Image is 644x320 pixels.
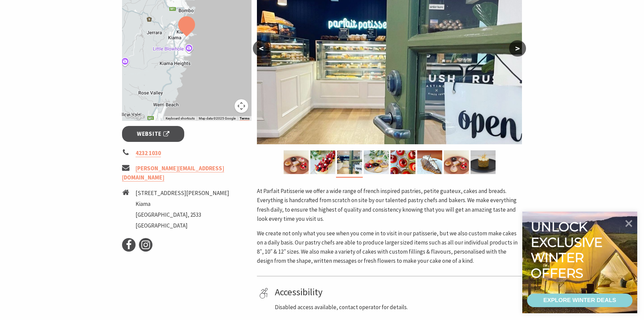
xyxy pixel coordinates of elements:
[275,286,520,298] h4: Accessibility
[166,116,195,121] button: Keyboard shortcuts
[275,303,520,312] p: Disabled access available, contact operator for details.
[253,40,270,57] button: <
[136,221,229,230] li: [GEOGRAPHIC_DATA]
[137,129,169,138] span: Website
[235,99,248,113] button: Map camera controls
[240,116,249,121] a: Terms (opens in new tab)
[531,219,605,281] div: Unlock exclusive winter offers
[509,40,526,57] button: >
[257,187,522,223] p: At Parfait Patisserie we offer a wide range of french inspired pastries, petite guateux, cakes an...
[471,150,496,174] img: orange and almond
[136,149,161,157] a: 4232 1030
[124,112,146,121] a: Open this area in Google Maps (opens a new window)
[199,116,236,120] span: Map data ©2025 Google
[527,294,633,307] a: EXPLORE WINTER DEALS
[124,112,146,121] img: Google
[136,189,229,198] li: [STREET_ADDRESS][PERSON_NAME]
[543,294,616,307] div: EXPLORE WINTER DEALS
[122,126,185,142] a: Website
[257,229,522,266] p: We create not only what you see when you come in to visit in our patisserie, but we also custom m...
[122,165,224,182] a: [PERSON_NAME][EMAIL_ADDRESS][DOMAIN_NAME]
[136,210,229,219] li: [GEOGRAPHIC_DATA], 2533
[136,199,229,209] li: Kiama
